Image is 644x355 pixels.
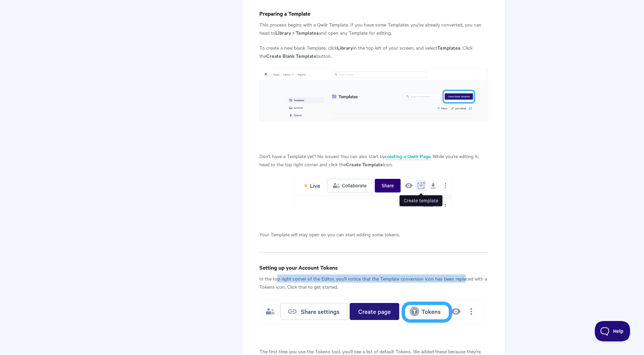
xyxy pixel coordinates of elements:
strong: Library > Templates [275,29,319,36]
img: file-FrimR715lp.png [259,69,488,122]
img: file-m7XE5BCF3I.png [296,177,452,207]
p: In the top right corner of the Editor, you'll notice that the Template conversion icon has been r... [259,274,488,291]
strong: Create Blank Template [266,52,316,59]
p: Your Template will stay open so you can start adding some tokens. [259,230,488,238]
iframe: Toggle Customer Support [595,321,630,341]
h4: Setting up your Account Tokens [259,263,488,272]
strong: Library [337,44,353,51]
strong: Templates [437,44,460,51]
img: file-VRYyZuURzJ.png [263,300,484,324]
a: creating a Qwilr Page [385,153,430,160]
p: This process begins with a Qwilr Template. If you have some Templates you've already converted, y... [259,20,488,37]
h4: Preparing a Template [259,9,488,18]
p: To create a new blank Template, click in the top left of your screen, and select . Click the button. [259,44,488,60]
p: Don't have a Template yet? No issues! You can also start by . While you're editing it, head to th... [259,152,488,168]
strong: Create Template [346,160,383,168]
